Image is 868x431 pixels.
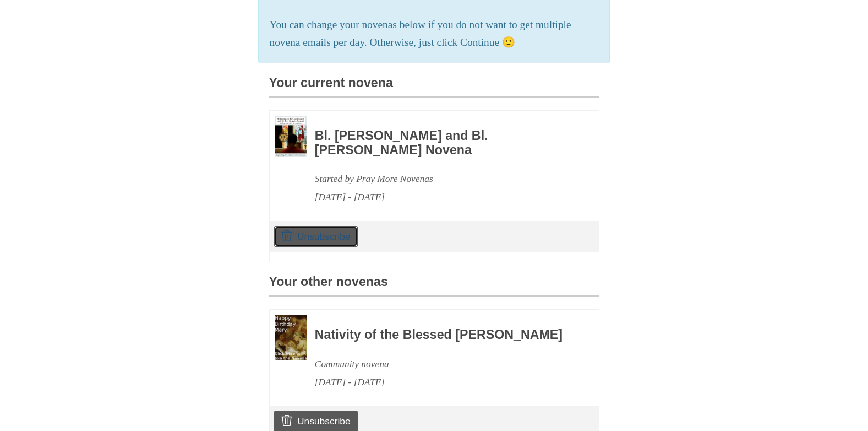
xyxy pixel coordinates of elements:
img: Novena image [275,315,307,360]
h3: Your current novena [269,76,599,98]
p: You can change your novenas below if you do not want to get multiple novena emails per day. Other... [270,16,599,52]
a: Unsubscribe [274,226,357,247]
div: [DATE] - [DATE] [315,188,569,206]
h3: Bl. [PERSON_NAME] and Bl. [PERSON_NAME] Novena [315,129,569,157]
div: Started by Pray More Novenas [315,170,569,188]
img: Novena image [275,116,307,157]
div: Community novena [315,355,569,373]
div: [DATE] - [DATE] [315,373,569,391]
h3: Your other novenas [269,275,599,297]
h3: Nativity of the Blessed [PERSON_NAME] [315,328,569,342]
